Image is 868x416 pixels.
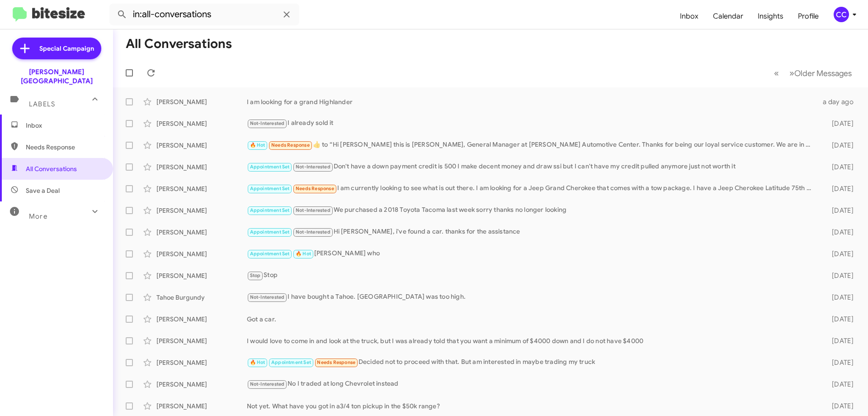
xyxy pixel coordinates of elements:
[817,119,861,128] div: [DATE]
[817,249,861,258] div: [DATE]
[247,357,817,368] div: Decided not to proceed with that. But am interested in maybe trading my truck
[826,7,858,22] button: CC
[109,4,299,25] input: Search
[817,336,861,345] div: [DATE]
[156,402,247,411] div: [PERSON_NAME]
[250,381,285,387] span: Not-Interested
[250,186,290,191] span: Appointment Set
[156,271,247,280] div: [PERSON_NAME]
[156,119,247,128] div: [PERSON_NAME]
[250,207,290,213] span: Appointment Set
[156,336,247,345] div: [PERSON_NAME]
[26,143,103,152] span: Needs Response
[247,315,817,324] div: Got a car.
[769,64,857,82] nav: Page navigation example
[26,186,60,195] span: Save a Deal
[156,184,247,193] div: [PERSON_NAME]
[296,251,311,257] span: 🔥 Hot
[817,315,861,324] div: [DATE]
[29,100,55,108] span: Labels
[250,229,290,235] span: Appointment Set
[247,183,817,194] div: I am currently looking to see what is out there. I am looking for a Jeep Grand Cherokee that come...
[39,44,94,53] span: Special Campaign
[296,164,330,170] span: Not-Interested
[247,292,817,302] div: I have bought a Tahoe. [GEOGRAPHIC_DATA] was too high.
[247,227,817,237] div: Hi [PERSON_NAME], i've found a car. thanks for the assistance
[12,38,101,59] a: Special Campaign
[774,67,779,79] span: «
[271,359,311,365] span: Appointment Set
[156,315,247,324] div: [PERSON_NAME]
[817,141,861,150] div: [DATE]
[250,251,290,257] span: Appointment Set
[817,271,861,280] div: [DATE]
[247,97,817,106] div: I am looking for a grand Highlander
[156,228,247,237] div: [PERSON_NAME]
[250,359,265,365] span: 🔥 Hot
[247,402,817,411] div: Not yet. What have you got in a3/4 ton pickup in the $50k range?
[247,205,817,215] div: We purchased a 2018 Toyota Tacoma last week sorry thanks no longer looking
[247,270,817,281] div: Stop
[247,336,817,345] div: I would love to come in and look at the truck, but I was already told that you want a minimum of ...
[750,3,791,29] a: Insights
[250,142,265,148] span: 🔥 Hot
[156,206,247,215] div: [PERSON_NAME]
[29,212,47,220] span: More
[247,162,817,172] div: Don't have a down payment credit is 500 I make decent money and draw ssi but I can't have my cred...
[296,229,330,235] span: Not-Interested
[156,249,247,258] div: [PERSON_NAME]
[791,3,826,29] a: Profile
[789,67,794,79] span: »
[706,3,750,29] a: Calendar
[817,358,861,367] div: [DATE]
[817,206,861,215] div: [DATE]
[26,121,103,130] span: Inbox
[156,380,247,389] div: [PERSON_NAME]
[817,380,861,389] div: [DATE]
[817,97,861,106] div: a day ago
[250,120,285,126] span: Not-Interested
[794,68,852,78] span: Older Messages
[247,140,817,150] div: ​👍​ to “ Hi [PERSON_NAME] this is [PERSON_NAME], General Manager at [PERSON_NAME] Automotive Cent...
[317,359,355,365] span: Needs Response
[156,358,247,367] div: [PERSON_NAME]
[250,273,261,278] span: Stop
[817,184,861,193] div: [DATE]
[817,402,861,411] div: [DATE]
[271,142,310,148] span: Needs Response
[247,118,817,129] div: I already sold it
[250,164,290,170] span: Appointment Set
[784,64,857,82] button: Next
[26,164,77,173] span: All Conversations
[817,163,861,172] div: [DATE]
[250,294,285,300] span: Not-Interested
[296,207,330,213] span: Not-Interested
[247,379,817,389] div: No I traded at long Chevrolet instead
[247,249,817,259] div: [PERSON_NAME] who
[834,7,849,22] div: CC
[817,228,861,237] div: [DATE]
[817,293,861,302] div: [DATE]
[126,37,232,51] h1: All Conversations
[156,97,247,106] div: [PERSON_NAME]
[769,64,784,82] button: Previous
[156,293,247,302] div: Tahoe Burgundy
[156,141,247,150] div: [PERSON_NAME]
[296,186,334,191] span: Needs Response
[156,163,247,172] div: [PERSON_NAME]
[673,3,706,29] a: Inbox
